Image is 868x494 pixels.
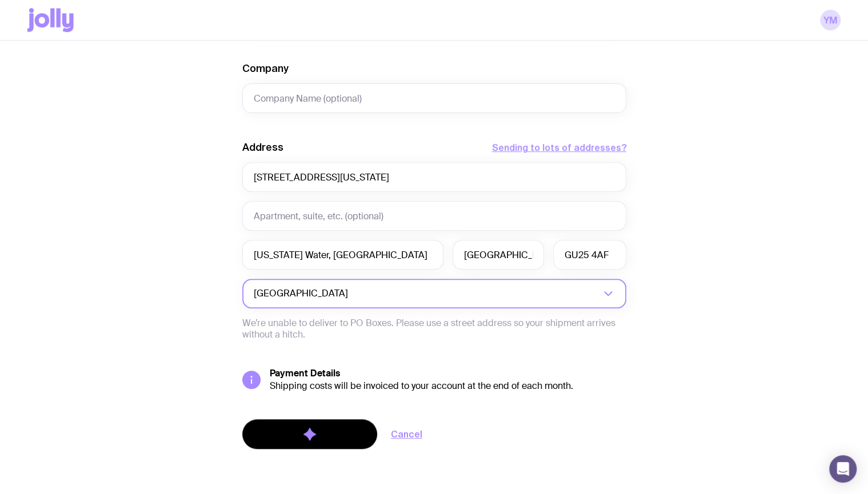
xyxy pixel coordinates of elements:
div: Shipping costs will be invoiced to your account at the end of each month. [270,380,626,392]
label: Company [242,62,289,75]
div: Open Intercom Messenger [829,455,857,483]
input: Street Address [242,162,626,192]
input: Search for option [350,279,600,308]
a: Cancel [391,427,422,441]
label: Address [242,140,283,154]
h5: Payment Details [270,368,626,379]
button: Sending to lots of addresses? [492,140,626,154]
input: Apartment, suite, etc. (optional) [242,201,626,231]
input: City [242,240,443,270]
span: [GEOGRAPHIC_DATA] [254,279,350,308]
input: Company Name (optional) [242,83,626,113]
p: We’re unable to deliver to PO Boxes. Please use a street address so your shipment arrives without... [242,318,626,340]
a: YM [820,10,841,30]
div: Search for option [242,279,626,308]
input: State [453,240,544,270]
input: Zip Code [553,240,626,270]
